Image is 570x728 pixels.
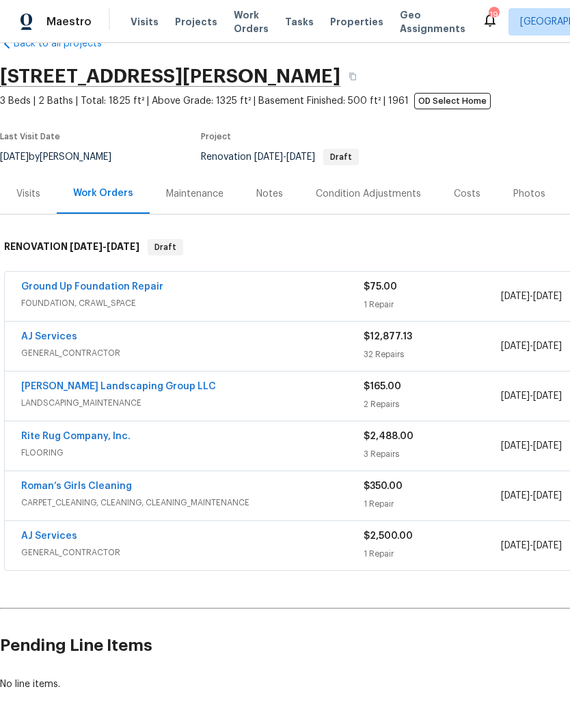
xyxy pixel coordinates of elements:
div: Photos [513,187,545,201]
a: AJ Services [21,332,77,341]
span: [DATE] [533,292,562,301]
div: 19 [489,8,498,22]
span: - [501,439,562,453]
span: LANDSCAPING_MAINTENANCE [21,396,364,410]
div: Visits [16,187,40,201]
span: [DATE] [533,391,562,401]
div: Costs [454,187,480,201]
span: $350.00 [364,481,403,491]
span: Draft [149,240,182,254]
span: [DATE] [501,341,530,351]
span: [DATE] [107,242,139,251]
a: Roman’s Girls Cleaning [21,481,132,491]
div: Work Orders [73,186,133,200]
span: - [501,489,562,503]
span: OD Select Home [414,93,491,109]
a: [PERSON_NAME] Landscaping Group LLC [21,382,216,391]
span: FLOORING [21,446,364,460]
span: Tasks [285,17,314,27]
div: 32 Repairs [364,348,500,361]
span: [DATE] [501,391,530,401]
span: [DATE] [286,152,315,162]
span: $75.00 [364,282,397,292]
div: Notes [256,187,283,201]
span: GENERAL_CONTRACTOR [21,546,364,559]
div: 1 Repair [364,547,500,561]
a: Rite Rug Company, Inc. [21,432,131,441]
h6: RENOVATION [4,239,139,255]
span: $2,488.00 [364,432,413,441]
div: Maintenance [166,187,223,201]
span: - [70,242,139,251]
span: FOUNDATION, CRAWL_SPACE [21,296,364,310]
span: [DATE] [533,541,562,550]
span: $165.00 [364,382,401,391]
span: Work Orders [234,8,269,36]
span: Maestro [46,15,92,29]
button: Copy Address [340,64,365,89]
span: Geo Assignments [400,8,465,36]
span: Project [201,132,231,141]
span: [DATE] [501,491,530,501]
span: $2,500.00 [364,531,413,541]
span: Properties [330,15,383,29]
div: 1 Repair [364,298,500,311]
div: 1 Repair [364,497,500,511]
span: [DATE] [533,441,562,451]
span: Visits [131,15,159,29]
span: [DATE] [501,441,530,451]
span: Draft [325,153,357,161]
span: $12,877.13 [364,332,412,341]
span: - [501,539,562,552]
span: GENERAL_CONTRACTOR [21,346,364,360]
span: - [501,339,562,353]
span: - [501,389,562,403]
span: [DATE] [70,242,103,251]
span: Renovation [201,152,359,162]
a: AJ Services [21,531,77,541]
span: [DATE] [501,292,530,301]
span: [DATE] [533,341,562,351]
span: [DATE] [533,491,562,501]
div: Condition Adjustments [316,187,421,201]
span: Projects [175,15,217,29]
div: 3 Repairs [364,447,500,461]
div: 2 Repairs [364,397,500,411]
a: Ground Up Foundation Repair [21,282,163,292]
span: - [254,152,315,162]
span: [DATE] [254,152,283,162]
span: CARPET_CLEANING, CLEANING, CLEANING_MAINTENANCE [21,496,364,509]
span: - [501,290,562,303]
span: [DATE] [501,541,530,550]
